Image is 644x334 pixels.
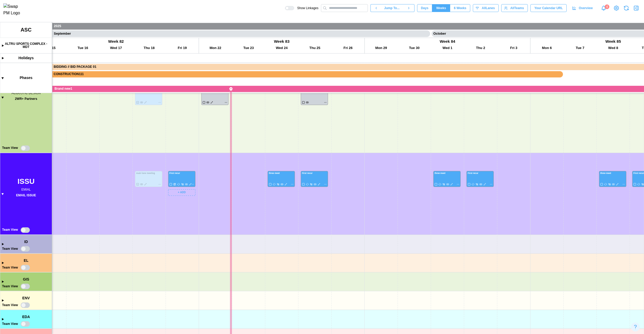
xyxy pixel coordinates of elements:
a: Notifications [599,4,608,13]
button: Your Calendar URL [530,4,567,12]
span: 6 Weeks [454,4,466,12]
span: Days [421,4,429,12]
img: Swap PM Logo [3,3,24,16]
button: AllLanes [473,4,499,12]
button: Days [417,4,432,12]
span: Overview [579,4,593,12]
button: Jump To... [382,4,403,12]
button: Weeks [432,4,450,12]
button: Refresh Grid [623,4,630,12]
a: View Project [613,4,620,12]
span: Your Calendar URL [534,4,563,12]
button: 6 Weeks [450,4,470,12]
span: Show Linkages [294,6,318,10]
span: Jump To... [384,4,400,12]
span: All Teams [510,4,524,12]
button: AllTeams [501,4,528,12]
div: 4 [605,4,609,9]
button: Open Drawer [633,4,640,12]
span: All Lanes [482,4,495,12]
a: Overview [569,4,597,12]
span: Weeks [436,4,446,12]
